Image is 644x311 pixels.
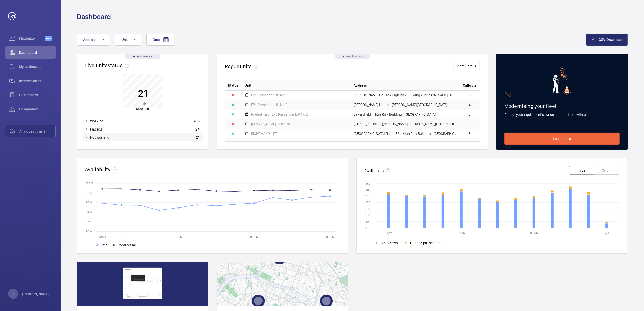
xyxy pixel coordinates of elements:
span: Address [354,83,367,88]
span: CSV Download [599,38,623,42]
img: marketing-card.svg [553,67,571,95]
p: units [136,101,149,111]
button: Date [146,34,174,46]
span: 3 [469,122,471,126]
button: Address [77,34,110,46]
text: 50 [365,220,369,223]
text: 98 % [86,191,92,195]
h2: Rogue [225,63,260,69]
span: Dashboard [19,50,56,55]
text: 200 [365,201,370,204]
p: 21 [196,135,200,140]
button: CSV Download [586,34,628,46]
p: TH [11,291,15,296]
span: Breakdowns [380,240,400,245]
span: Maximize [19,36,45,41]
span: stopped [136,107,149,111]
span: Callouts [463,83,477,88]
span: EPL Passenger Lift No 1 [251,93,287,97]
text: 96 % [86,201,92,204]
p: Working [90,119,103,124]
p: 24 [196,127,200,132]
span: Compliance [19,107,56,112]
text: 92 % [86,220,92,223]
span: Documents [19,92,56,97]
a: Learn more [504,133,620,145]
h1: Dashboard [77,12,111,21]
span: Unit [245,83,251,88]
p: [PERSON_NAME] [22,291,50,296]
span: Contractual [118,243,136,248]
h2: Availability [85,166,111,172]
button: More details [454,62,480,70]
p: Not working [90,135,109,140]
div: Real time data [125,54,160,59]
button: Unit [115,34,141,46]
span: 3 [469,132,471,135]
span: Address [83,38,97,42]
text: 300 [365,188,371,192]
text: 09/25 [603,231,611,235]
text: 250 [365,194,370,198]
h2: Live units [85,62,131,68]
span: Total [101,243,108,248]
span: EPL Passenger Lift No 2 [251,103,287,107]
span: Trapped passengers [409,240,441,245]
p: Status [228,83,238,88]
span: [PERSON_NAME] House - High Risk Building - [PERSON_NAME][GEOGRAPHIC_DATA] [354,93,457,97]
text: 350 [365,182,371,185]
span: [PERSON_NAME] House - [PERSON_NAME][GEOGRAPHIC_DATA] [354,103,447,107]
text: 150 [365,207,370,211]
text: 09/24 [98,235,106,239]
text: 09/24 [385,231,392,235]
button: Type [569,166,594,175]
p: Paused [90,127,102,132]
text: 94 % [86,210,92,214]
span: Bakersfield - High Risk Building - [GEOGRAPHIC_DATA] [354,113,436,116]
text: 05/25 [250,235,258,239]
span: [PERSON_NAME] Platform Lift [251,122,296,126]
span: RIGHT HAND LIFT [251,132,277,135]
span: Date [153,38,160,42]
span: Firefighters - EPL Passenger Lift No 2 [251,113,308,116]
span: Unit [121,38,128,42]
span: Any questions ? [19,129,55,134]
span: 5 [469,93,471,97]
text: 90 % [86,229,92,233]
text: 100 % [86,181,93,185]
h2: Callouts [365,167,384,174]
p: 709 [194,119,200,124]
text: 09/25 [326,235,334,239]
text: 05/25 [530,231,538,235]
span: My addresses [19,64,56,69]
span: Beta [45,36,52,41]
text: 100 [365,214,370,217]
span: [STREET_ADDRESS][PERSON_NAME] - [PERSON_NAME][GEOGRAPHIC_DATA] [354,122,457,126]
span: Interventions [19,78,56,83]
span: 4 [469,103,471,107]
text: 01/25 [175,235,182,239]
p: 21 [136,87,149,100]
p: Protect your equipment's value, modernise it with us! [504,112,620,117]
button: Origin [594,166,619,175]
div: Real time data [335,54,370,59]
span: units [240,63,260,69]
text: 01/25 [458,231,465,235]
span: 3 [469,113,471,116]
span: status [108,62,131,68]
h2: Modernising your fleet [504,103,620,109]
span: [GEOGRAPHIC_DATA] Flats 1-65 - High Risk Building - [GEOGRAPHIC_DATA] 1-65 [354,132,457,135]
text: 0 [365,226,367,230]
